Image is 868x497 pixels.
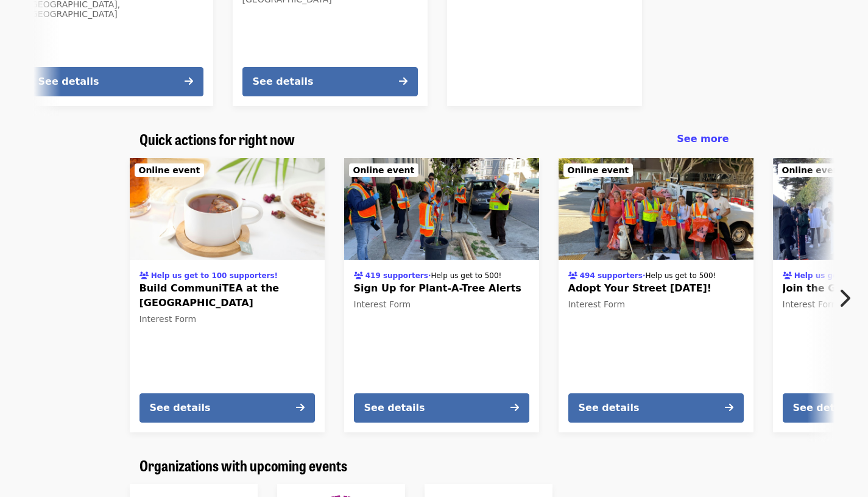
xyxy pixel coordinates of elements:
i: users icon [354,271,363,280]
span: Online event [782,165,844,175]
img: Build CommuniTEA at the Street Tree Nursery organized by SF Public Works [130,158,325,260]
button: Next item [828,281,868,315]
span: Help us get to 500! [431,271,501,280]
span: Help us get to 500! [645,271,716,280]
a: See details for "Adopt Your Street Today!" [559,158,753,432]
div: See details [793,401,854,415]
button: See details [242,67,418,96]
a: See details for "Sign Up for Plant-A-Tree Alerts" [344,158,539,432]
span: Adopt Your Street [DATE]! [568,281,744,296]
i: arrow-right icon [725,402,733,413]
span: Build CommuniTEA at the [GEOGRAPHIC_DATA] [139,281,315,310]
div: See details [579,401,640,415]
div: See details [364,401,425,415]
img: Sign Up for Plant-A-Tree Alerts organized by SF Public Works [344,158,539,260]
span: Sign Up for Plant-A-Tree Alerts [354,281,529,296]
div: Organizations with upcoming events [130,457,739,474]
button: See details [28,67,203,96]
a: See details for "Build CommuniTEA at the Street Tree Nursery" [130,158,325,432]
div: · [354,268,502,281]
i: chevron-right icon [838,287,850,310]
i: arrow-right icon [399,76,408,87]
span: See more [677,133,729,145]
button: See details [139,393,315,423]
div: See details [253,74,314,89]
span: Interest Form [139,314,197,324]
a: See more [677,132,729,146]
span: 419 supporters [365,271,428,280]
button: See details [354,393,529,423]
span: 494 supporters [580,271,643,280]
span: Interest Form [354,299,411,309]
img: Adopt Your Street Today! organized by SF Public Works [559,158,753,260]
i: users icon [783,271,792,280]
button: See details [568,393,744,423]
div: Quick actions for right now [130,131,739,148]
div: · [568,268,716,281]
span: Online event [353,165,415,175]
a: Quick actions for right now [139,131,295,148]
span: Help us get to 100 supporters! [151,271,278,280]
div: See details [150,401,211,415]
span: Quick actions for right now [139,128,295,149]
span: Organizations with upcoming events [139,454,347,476]
i: arrow-right icon [296,402,305,413]
i: arrow-right icon [185,76,193,87]
i: users icon [139,271,149,280]
i: users icon [568,271,577,280]
span: Interest Form [568,299,626,309]
span: Online event [139,165,200,175]
span: Interest Form [783,299,840,309]
div: See details [38,74,99,89]
span: Online event [568,165,629,175]
i: arrow-right icon [510,402,519,413]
